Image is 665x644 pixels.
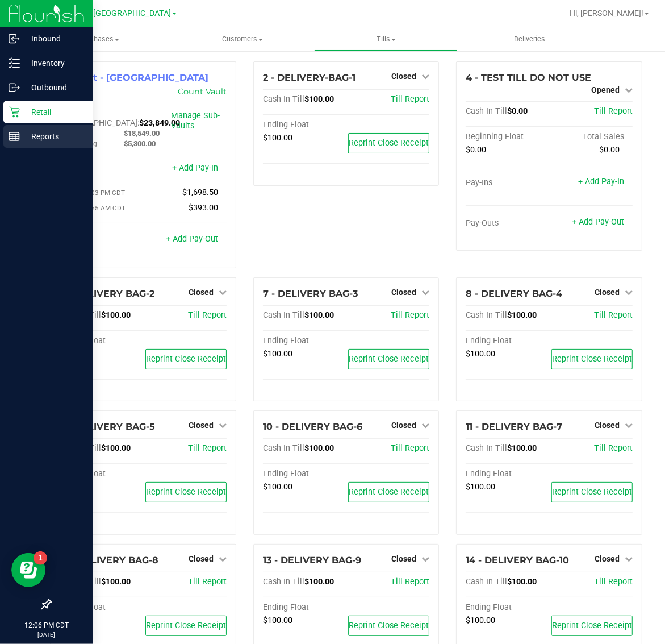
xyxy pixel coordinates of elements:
[188,443,227,453] a: Till Report
[507,310,537,320] span: $100.00
[348,482,429,502] button: Reprint Close Receipt
[391,554,416,563] span: Closed
[391,94,429,104] span: Till Report
[349,354,429,364] span: Reprint Close Receipt
[189,421,214,430] span: Closed
[594,310,633,320] a: Till Report
[27,34,171,44] span: Purchases
[146,621,226,630] span: Reprint Close Receipt
[391,72,416,81] span: Closed
[348,349,429,369] button: Reprint Close Receipt
[60,421,155,432] span: 9 - DELIVERY BAG-5
[391,310,429,320] span: Till Report
[466,349,495,359] span: $100.00
[145,482,227,502] button: Reprint Close Receipt
[188,577,227,587] a: Till Report
[304,310,334,320] span: $100.00
[9,106,20,118] inline-svg: Retail
[60,603,143,613] div: Ending Float
[263,577,304,587] span: Cash In Till
[572,217,624,227] a: + Add Pay-Out
[9,57,20,69] inline-svg: Inventory
[60,288,154,299] span: 6 - DELIVERY BAG-2
[20,105,88,119] p: Retail
[60,555,158,566] span: 12 - DELIVERY BAG-8
[466,288,562,299] span: 8 - DELIVERY BAG-4
[263,336,346,346] div: Ending Float
[549,132,633,142] div: Total Sales
[145,349,227,369] button: Reprint Close Receipt
[263,555,361,566] span: 13 - DELIVERY BAG-9
[599,145,620,155] span: $0.00
[139,118,180,128] span: $23,849.00
[349,138,429,148] span: Reprint Close Receipt
[314,27,458,51] a: Tills
[60,108,139,128] span: Cash In [GEOGRAPHIC_DATA]:
[466,443,507,453] span: Cash In Till
[466,310,507,320] span: Cash In Till
[20,81,88,94] p: Outbound
[60,164,143,174] div: Pay-Ins
[552,621,632,630] span: Reprint Close Receipt
[263,616,292,625] span: $100.00
[263,72,355,83] span: 2 - DELIVERY-BAG-1
[263,421,362,432] span: 10 - DELIVERY BAG-6
[551,349,633,369] button: Reprint Close Receipt
[178,86,227,97] a: Count Vault
[101,577,131,587] span: $100.00
[466,603,549,613] div: Ending Float
[263,133,292,143] span: $100.00
[507,443,537,453] span: $100.00
[172,163,218,173] a: + Add Pay-In
[263,288,358,299] span: 7 - DELIVERY BAG-3
[5,630,88,639] p: [DATE]
[171,27,315,51] a: Customers
[9,131,20,142] inline-svg: Reports
[595,288,620,297] span: Closed
[466,106,507,116] span: Cash In Till
[466,218,549,228] div: Pay-Outs
[189,288,214,297] span: Closed
[466,421,562,432] span: 11 - DELIVERY BAG-7
[466,72,591,83] span: 4 - TEST TILL DO NOT USE
[60,72,208,83] span: 1 - Vault - [GEOGRAPHIC_DATA]
[60,235,143,246] div: Pay-Outs
[551,616,633,636] button: Reprint Close Receipt
[145,616,227,636] button: Reprint Close Receipt
[263,120,346,130] div: Ending Float
[101,443,131,453] span: $100.00
[55,9,171,18] span: TX Austin [GEOGRAPHIC_DATA]
[570,9,643,18] span: Hi, [PERSON_NAME]!
[466,482,495,492] span: $100.00
[466,336,549,346] div: Ending Float
[263,94,304,104] span: Cash In Till
[594,443,633,453] span: Till Report
[124,129,160,138] span: $18,549.00
[595,421,620,430] span: Closed
[304,443,334,453] span: $100.00
[60,336,143,346] div: Ending Float
[391,577,429,587] a: Till Report
[391,288,416,297] span: Closed
[594,106,633,116] a: Till Report
[172,34,314,44] span: Customers
[20,130,88,143] p: Reports
[9,33,20,44] inline-svg: Inbound
[188,310,227,320] span: Till Report
[391,421,416,430] span: Closed
[594,577,633,587] a: Till Report
[466,145,486,155] span: $0.00
[595,554,620,563] span: Closed
[20,32,88,45] p: Inbound
[263,603,346,613] div: Ending Float
[391,443,429,453] span: Till Report
[146,487,226,497] span: Reprint Close Receipt
[466,577,507,587] span: Cash In Till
